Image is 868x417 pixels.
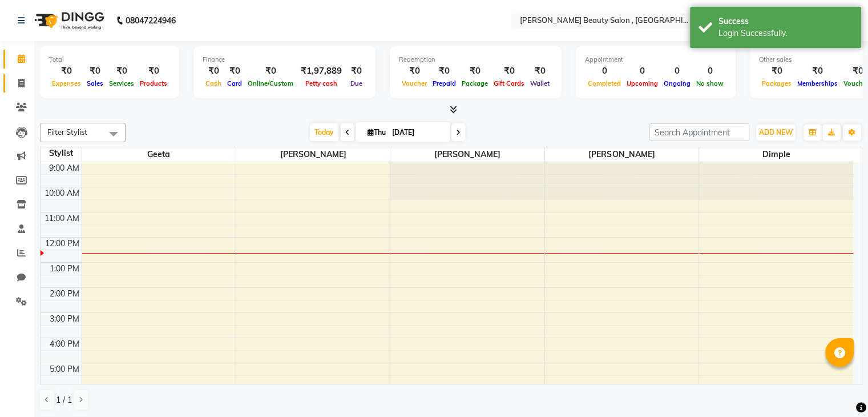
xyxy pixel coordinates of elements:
[236,147,390,162] span: [PERSON_NAME]
[794,79,841,87] span: Memberships
[759,65,794,78] div: ₹0
[42,212,82,224] div: 11:00 AM
[49,65,84,78] div: ₹0
[224,65,245,78] div: ₹0
[203,55,366,65] div: Finance
[693,65,726,78] div: 0
[106,65,137,78] div: ₹0
[389,124,446,141] input: 2025-09-04
[41,147,82,159] div: Stylist
[491,65,527,78] div: ₹0
[459,65,491,78] div: ₹0
[399,55,552,65] div: Redemption
[346,65,366,78] div: ₹0
[759,79,794,87] span: Packages
[106,79,137,87] span: Services
[624,65,661,78] div: 0
[224,79,245,87] span: Card
[47,363,82,375] div: 5:00 PM
[718,27,853,39] div: Login Successfully.
[348,79,365,87] span: Due
[399,79,430,87] span: Voucher
[624,79,661,87] span: Upcoming
[137,79,170,87] span: Products
[491,79,527,87] span: Gift Cards
[693,79,726,87] span: No show
[56,394,72,406] span: 1 / 1
[49,55,170,65] div: Total
[42,187,82,199] div: 10:00 AM
[47,263,82,275] div: 1:00 PM
[430,79,459,87] span: Prepaid
[310,123,338,141] span: Today
[585,65,624,78] div: 0
[47,338,82,350] div: 4:00 PM
[47,313,82,325] div: 3:00 PM
[137,65,170,78] div: ₹0
[649,123,749,141] input: Search Appointment
[661,65,693,78] div: 0
[365,128,389,137] span: Thu
[718,15,853,27] div: Success
[29,5,107,37] img: logo
[47,127,87,137] span: Filter Stylist
[759,128,793,137] span: ADD NEW
[47,162,82,174] div: 9:00 AM
[585,55,726,65] div: Appointment
[756,125,796,141] button: ADD NEW
[390,147,544,162] span: [PERSON_NAME]
[527,79,552,87] span: Wallet
[126,5,176,37] b: 08047224946
[296,65,346,78] div: ₹1,97,889
[203,65,224,78] div: ₹0
[245,65,296,78] div: ₹0
[82,147,236,162] span: Geeta
[84,65,106,78] div: ₹0
[794,65,841,78] div: ₹0
[245,79,296,87] span: Online/Custom
[661,79,693,87] span: Ongoing
[585,79,624,87] span: Completed
[302,79,340,87] span: Petty cash
[203,79,224,87] span: Cash
[699,147,853,162] span: Dimple
[430,65,459,78] div: ₹0
[47,288,82,300] div: 2:00 PM
[527,65,552,78] div: ₹0
[545,147,699,162] span: [PERSON_NAME]
[399,65,430,78] div: ₹0
[49,79,84,87] span: Expenses
[459,79,491,87] span: Package
[84,79,106,87] span: Sales
[43,238,82,250] div: 12:00 PM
